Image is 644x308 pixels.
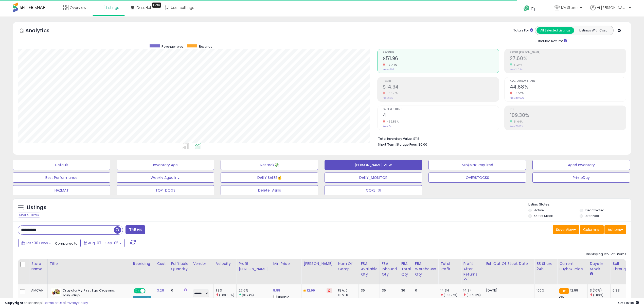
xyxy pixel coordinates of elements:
button: Min/Max Required [428,160,526,170]
small: Prev: 72.08% [510,125,523,128]
i: Get Help [523,5,530,11]
label: Archived [585,214,599,218]
div: 14.34 [440,288,461,293]
span: My Stores [561,5,579,10]
span: Revenue [383,51,499,54]
label: Deactivated [585,208,604,212]
h2: $51.96 [383,56,499,62]
h5: Analytics [25,27,59,35]
button: DAILY_MONITOR [325,173,422,183]
div: 0 [171,288,187,293]
div: FBA Available Qty [361,261,377,277]
div: Cost [157,261,167,266]
div: FBA Total Qty [401,261,411,277]
small: -91.44% [385,63,397,67]
small: -9.52% [512,91,524,95]
small: Days In Stock. [590,272,593,276]
div: Profit [PERSON_NAME] [239,261,269,272]
a: 12.99 [307,288,315,293]
div: Title [50,261,129,266]
div: Est. Out Of Stock Date [486,261,532,266]
div: 0 [415,288,434,293]
button: Listings With Cost [574,27,612,34]
span: Revenue [199,44,212,49]
small: Prev: 54 [383,125,391,128]
b: Total Inventory Value: [378,136,413,141]
div: Min Price [273,261,299,266]
p: Listing States: [528,202,631,207]
a: 3.28 [157,288,164,293]
p: [DATE] [486,288,530,293]
span: ON [134,289,140,293]
div: Total Profit [440,261,459,272]
button: All Selected Listings [536,27,574,34]
button: Default [13,160,110,170]
div: Include Returns [531,38,573,44]
b: Short Term Storage Fees: [378,142,418,147]
span: Listings [106,5,119,10]
small: -92.59% [385,120,399,124]
div: 1.33 [216,288,236,293]
h2: 27.60% [510,56,626,62]
div: Vendor [193,261,211,266]
span: Last 30 Days [26,241,48,246]
div: Clear All Filters [18,213,40,217]
span: 12.99 [570,288,578,293]
small: -88.77% [385,91,398,95]
h5: Listings [27,204,46,211]
button: Actions [604,225,626,234]
div: 36 [382,288,395,293]
div: Current Buybox Price [559,261,585,272]
button: CORE_01 [325,185,422,195]
span: Avg. Buybox Share [510,80,626,82]
button: Columns [580,225,604,234]
span: OFF [145,289,153,293]
small: 31.24% [512,63,523,67]
b: Crayola My First Egg Crayons, Easy-Grip [62,288,124,299]
a: 8.88 [273,288,280,293]
div: FBA: 0 [338,288,355,293]
div: FBM: 0 [338,293,355,297]
span: Columns [583,227,599,232]
div: 14.34 [463,288,484,293]
div: 3 (10%) [590,288,610,293]
small: Prev: 21.03% [510,68,523,71]
button: Delete_Asins [221,185,318,195]
span: Aug-07 - Sep-05 [88,241,118,246]
div: Displaying 1 to 1 of 1 items [586,252,626,257]
small: 51.64% [512,120,523,124]
div: BB Share 24h. [536,261,555,272]
a: Hi [PERSON_NAME] [590,5,631,16]
span: Profit [PERSON_NAME] [510,51,626,54]
button: Last 30 Days [18,239,54,247]
span: Overview [70,5,86,10]
img: 41T8oB12poL._SL40_.jpg [51,288,61,296]
div: Profit After Returns [463,261,482,277]
span: Ordered Items [383,108,499,111]
button: OVERSTOCKS [428,173,526,183]
small: FBA [559,288,569,294]
button: TOP_DOGS [117,185,214,195]
button: PrimeDay [532,173,630,183]
div: Totals For [513,28,533,33]
a: Terms of Use [43,300,65,305]
h2: 109.30% [510,112,626,119]
button: DAILY SALES💰 [221,173,318,183]
div: AMCAN [31,288,44,293]
div: Velocity [216,261,234,266]
button: Best Performance [13,173,110,183]
span: Revenue (prev) [162,44,185,49]
span: Hi [PERSON_NAME] [597,5,627,10]
div: 36 [361,288,375,293]
span: 2025-10-6 15:46 GMT [618,300,639,305]
li: $118 [378,135,623,141]
span: Compared to: [55,241,78,246]
div: FBA inbound Qty [382,261,397,277]
div: Tooltip anchor [152,3,161,8]
label: Active [534,208,544,212]
button: Aged Inventory [532,160,630,170]
button: HAZMAT [13,185,110,195]
a: Privacy Policy [66,300,88,305]
div: Sell Through [613,261,629,272]
button: [PERSON_NAME] VIEW [325,160,422,170]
